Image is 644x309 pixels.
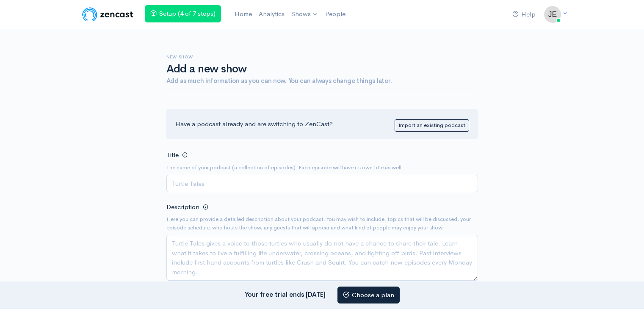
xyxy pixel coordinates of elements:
[166,77,478,85] h4: Add as much information as you can now. You can always change things later.
[166,202,199,212] label: Description
[245,290,326,298] strong: Your free trial ends [DATE]
[166,55,478,59] h6: New show
[395,119,469,132] a: Import an existing podcast
[255,5,288,23] a: Analytics
[81,6,135,23] img: ZenCast Logo
[166,163,478,172] small: The name of your podcast (a collection of episodes). Each episode will have its own title as well.
[231,5,255,23] a: Home
[166,109,478,140] div: Have a podcast already and are switching to ZenCast?
[166,175,478,192] input: Turtle Tales
[322,5,349,23] a: People
[509,6,539,24] a: Help
[337,287,400,304] a: Choose a plan
[288,5,322,24] a: Shows
[166,63,478,75] h1: Add a new show
[166,150,179,160] label: Title
[544,6,561,23] img: ...
[145,5,221,22] a: Setup (4 of 7 steps)
[166,215,478,232] small: Here you can provide a detailed description about your podcast. You may wish to include: topics t...
[615,280,636,301] iframe: gist-messenger-bubble-iframe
